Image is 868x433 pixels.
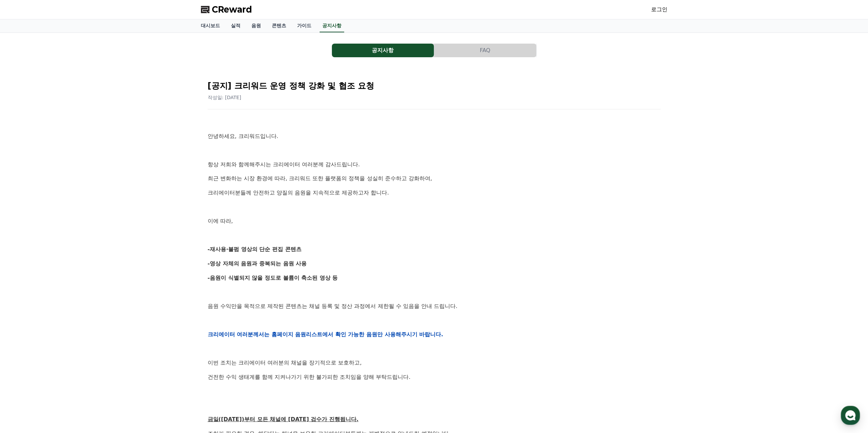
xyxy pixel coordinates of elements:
p: 최근 변화하는 시장 환경에 따라, 크리워드 또한 플랫폼의 정책을 성실히 준수하고 강화하여, [208,174,661,183]
a: 콘텐츠 [266,19,292,32]
span: 작성일: [DATE] [208,95,241,100]
strong: 크리에이터 여러분께서는 홈페이지 음원리스트에서 확인 가능한 음원만 사용해주시기 바랍니다. [208,331,443,338]
p: 건전한 수익 생태계를 함께 지켜나가기 위한 불가피한 조치임을 양해 부탁드립니다. [208,373,661,382]
strong: -영상 자체의 음원과 중복되는 음원 사용 [208,260,307,267]
a: 음원 [246,19,266,32]
span: 대화 [62,227,71,232]
p: 음원 수익만을 목적으로 제작된 콘텐츠는 채널 등록 및 정산 과정에서 제한될 수 있음을 안내 드립니다. [208,302,661,311]
a: 설정 [88,216,131,233]
a: 실적 [225,19,246,32]
p: 이에 따라, [208,217,661,226]
a: 가이드 [292,19,317,32]
p: 항상 저희와 함께해주시는 크리에이터 여러분께 감사드립니다. [208,160,661,169]
span: 설정 [105,226,114,232]
strong: -재사용·불펌 영상의 단순 편집 콘텐츠 [208,246,301,252]
h2: [공지] 크리워드 운영 정책 강화 및 협조 요청 [208,80,661,91]
span: CReward [212,4,252,15]
p: 이번 조치는 크리에이터 여러분의 채널을 장기적으로 보호하고, [208,358,661,367]
a: 대화 [45,216,88,233]
p: 크리에이터분들께 안전하고 양질의 음원을 지속적으로 제공하고자 합니다. [208,188,661,197]
button: FAQ [434,44,536,57]
a: 대시보드 [195,19,225,32]
a: FAQ [434,44,536,57]
a: 홈 [2,216,45,233]
a: 공지사항 [320,19,344,32]
button: 공지사항 [332,44,434,57]
a: 로그인 [651,5,667,14]
p: 안녕하세요, 크리워드입니다. [208,132,661,141]
a: 공지사항 [332,44,434,57]
u: 금일([DATE])부터 모든 채널에 [DATE] 검수가 진행됩니다. [208,416,358,422]
strong: -음원이 식별되지 않을 정도로 볼륨이 축소된 영상 등 [208,275,338,281]
a: CReward [201,4,252,15]
span: 홈 [21,226,26,232]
